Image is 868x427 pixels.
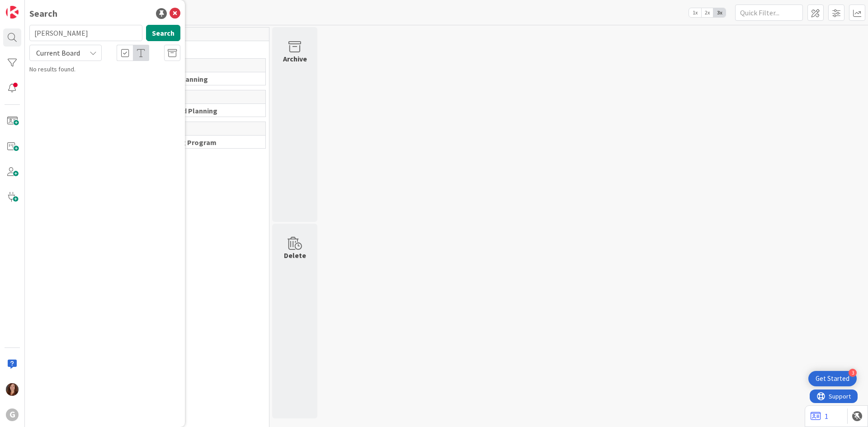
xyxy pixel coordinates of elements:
[29,65,180,74] div: No results found.
[155,106,254,115] span: Advanced Planning
[36,48,80,57] span: Current Board
[151,43,258,52] span: New
[155,138,254,147] span: Updating Program
[284,250,306,261] div: Delete
[29,7,57,20] div: Search
[816,374,849,383] div: Get Started
[811,411,828,422] a: 1
[6,383,19,396] img: CA
[6,6,19,19] img: Visit kanbanzone.com
[689,8,701,17] span: 1x
[849,369,857,377] div: 3
[29,25,142,41] input: Search for title...
[6,408,19,421] div: G
[146,25,180,41] button: Search
[735,5,803,21] input: Quick Filter...
[19,1,41,12] span: Support
[155,75,254,84] span: Estate Planning
[808,371,857,386] div: Open Get Started checklist, remaining modules: 3
[283,53,307,64] div: Archive
[701,8,713,17] span: 2x
[713,8,726,17] span: 3x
